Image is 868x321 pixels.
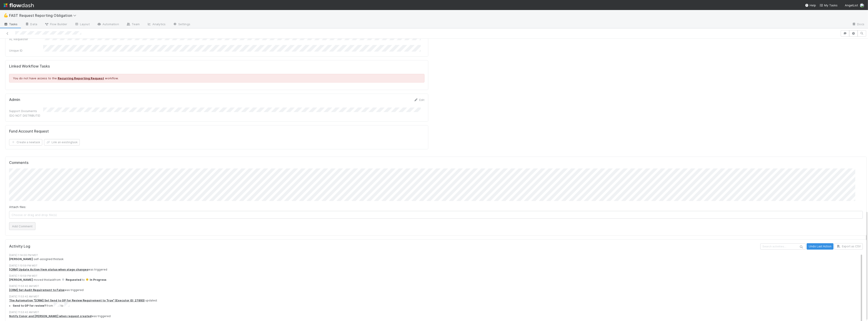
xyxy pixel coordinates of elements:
div: [DATE] 11:53:42 AM MDT [9,284,867,288]
h5: Fund Account Request [9,129,49,134]
div: was triggered [9,268,867,272]
div: [DATE] 1:13:59 PM MDT [9,274,867,278]
span: 💪 [4,13,8,17]
a: Analytics [143,21,169,28]
img: logo-inverted-e16ddd16eac7371096b0.svg [4,1,34,9]
div: [DATE] 1:13:59 PM MDT [9,264,867,268]
span: My Tasks [820,3,838,7]
div: Help [805,3,816,8]
div: Unique ID [9,48,43,53]
a: [CRM] Set Audit Requirement to False [9,288,64,292]
a: Settings [169,21,194,28]
button: Export as CSV [834,243,863,250]
li: from to [13,303,867,308]
strong: [PERSON_NAME] [9,278,33,281]
button: Link an existingtask [44,139,80,145]
input: Search activities... [760,243,806,250]
a: The Automation "[CRM] Set Send to GP for Review Requirement to True" (Executor ID: 27893) [9,299,145,302]
div: moved this task from to [9,278,867,282]
a: My Tasks [820,3,838,8]
h5: Linked Workflow Tasks [9,64,424,69]
div: self-assigned this task [9,257,867,261]
a: Edit [414,98,424,102]
div: [DATE] 11:53:42 AM MDT [9,295,867,298]
span: Flow Builder [45,22,67,26]
a: Team [123,21,143,28]
h5: Activity Log [9,244,759,249]
span: Requested [61,278,81,281]
strong: Send to GP for review? [13,304,46,308]
span: In Progress [85,278,106,281]
span: Tasks [4,22,18,26]
a: Layout [71,21,93,28]
span: AngelList [845,3,858,7]
div: updated: [9,298,867,308]
h5: Admin [9,98,20,102]
div: was triggered [9,314,867,318]
a: Automation [93,21,123,28]
strong: [PERSON_NAME] [9,257,33,261]
div: You do not have access to the workflow. [9,74,424,83]
button: Add Comment [9,222,35,230]
button: Create a newtask [9,139,42,145]
div: [DATE] 11:53:42 AM MDT [9,310,867,314]
a: Notify Conor and [PERSON_NAME] when request created [9,314,92,318]
a: Data [21,21,41,28]
h5: Comments [9,160,863,165]
div: [DATE] 1:14:00 PM MDT [9,253,867,257]
div: was triggered [9,288,867,292]
a: [CRM] Update Action Item status when stage changes [9,268,88,271]
div: Support Documents (DO NOT DISTRIBUTE) [9,109,43,118]
div: AL Requester [9,37,43,41]
span: Choose or drag and drop file(s) [9,211,863,218]
button: Undo Last Action [807,243,833,250]
span: FAST Request Reporting Obligation [9,13,79,18]
a: Flow Builder [41,21,71,28]
a: Docs [848,21,868,28]
a: Recurring Reporting Request [58,76,104,80]
img: avatar_8d06466b-a936-4205-8f52-b0cc03e2a179.png [860,3,864,8]
label: Attach files: [9,205,26,209]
